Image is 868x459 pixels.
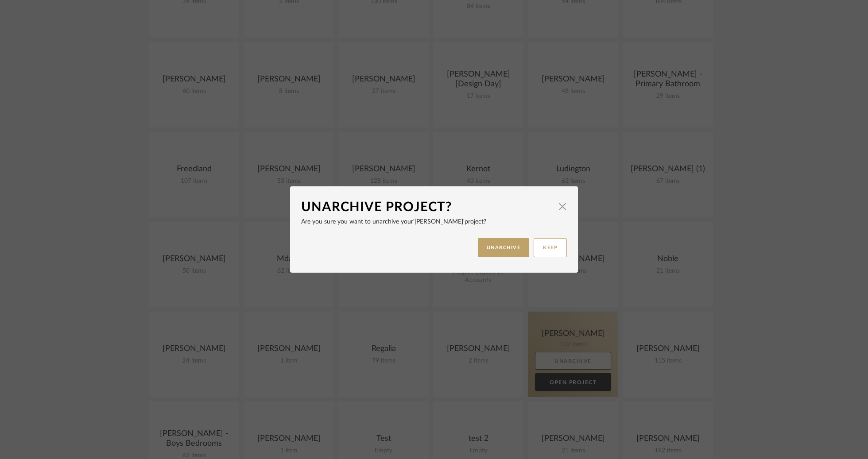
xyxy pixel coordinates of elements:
[301,217,567,227] p: Are you sure you want to unarchive your project?
[301,197,567,217] dialog-header: Unarchive Project?
[478,238,530,257] button: UNARCHIVE
[301,197,554,217] div: Unarchive Project?
[413,219,465,225] span: '[PERSON_NAME]'
[534,238,567,257] button: KEEP
[554,197,571,215] button: Close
